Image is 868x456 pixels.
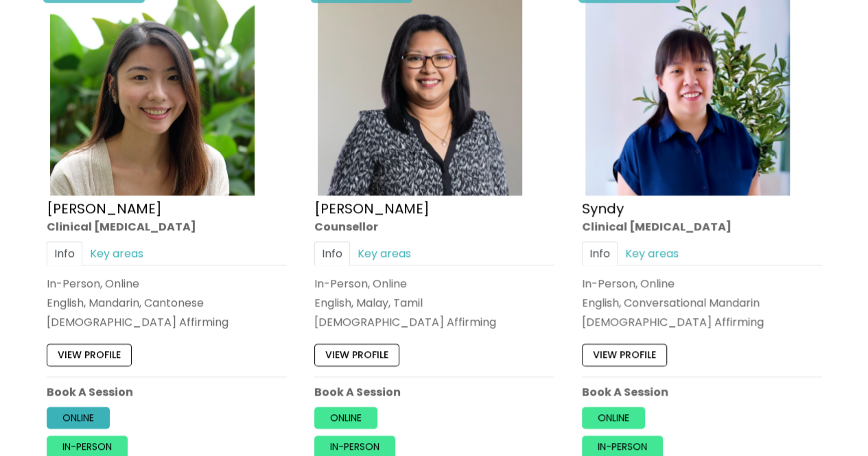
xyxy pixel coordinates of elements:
a: Key areas [350,241,419,265]
p: English, Malay, Tamil [314,295,554,311]
a: Key areas [82,241,151,265]
p: Book A Session [314,384,554,400]
div: In-Person, Online [314,276,554,291]
a: Online [582,407,645,429]
div: In-Person, Online [47,276,287,291]
a: Info [47,241,82,265]
div: [DEMOGRAPHIC_DATA] Affirming [314,315,554,331]
a: Info [582,241,618,265]
a: Online [47,407,110,429]
a: View profile [314,344,399,366]
div: Clinical [MEDICAL_DATA] [47,219,287,235]
a: View profile [582,344,667,366]
a: Online [314,407,377,429]
a: [PERSON_NAME] [314,199,430,218]
p: Book A Session [47,384,287,400]
p: English, Mandarin, Cantonese [47,295,287,311]
div: [DEMOGRAPHIC_DATA] Affirming [47,315,287,331]
div: In-Person, Online [582,276,822,291]
p: Book A Session [582,384,822,400]
div: Counsellor [314,219,554,235]
p: English, Conversational Mandarin [582,295,822,311]
div: [DEMOGRAPHIC_DATA] Affirming [582,315,822,331]
div: Clinical [MEDICAL_DATA] [582,219,822,235]
a: Info [314,241,350,265]
a: [PERSON_NAME] [47,199,162,218]
a: Syndy [582,199,624,218]
a: View profile [47,344,132,366]
a: Key areas [618,241,686,265]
